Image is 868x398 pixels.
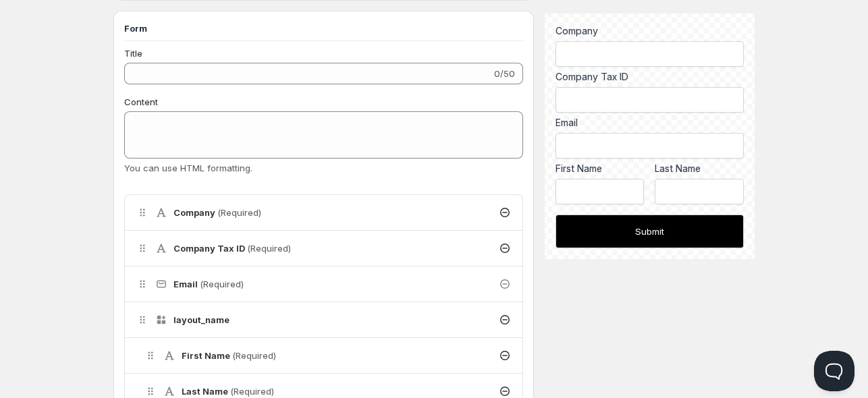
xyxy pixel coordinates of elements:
span: (Required) [200,279,244,289]
h3: Form [124,22,523,35]
h4: Company [173,206,261,219]
h4: layout_name [173,313,229,326]
span: (Required) [217,207,261,218]
span: You can use HTML formatting. [124,163,252,173]
iframe: Help Scout Beacon - Open [814,351,855,391]
h4: First Name [182,349,276,362]
h4: Last Name [182,385,274,398]
button: Submit [555,215,744,248]
div: Email [555,116,744,130]
label: Last Name [655,162,744,175]
label: Company [555,24,744,38]
span: Content [124,96,158,107]
span: (Required) [232,350,276,361]
label: First Name [555,162,645,175]
span: (Required) [230,386,274,397]
h4: Email [173,277,244,291]
h4: Company Tax ID [173,241,291,255]
span: Title [124,48,142,59]
label: Company Tax ID [555,70,744,84]
span: (Required) [247,243,291,254]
